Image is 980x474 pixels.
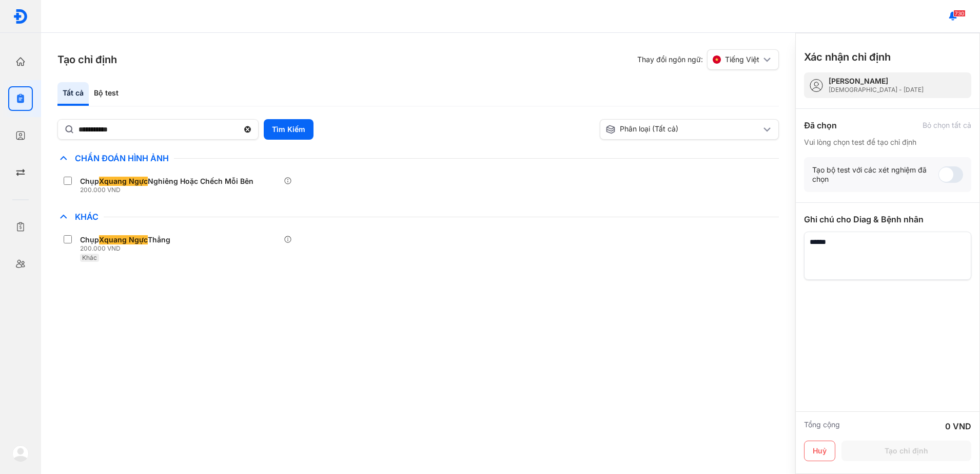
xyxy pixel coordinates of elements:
div: Chụp Nghiêng Hoặc Chếch Mỗi Bên [80,177,253,186]
span: Xquang Ngực [99,177,148,186]
img: logo [13,9,28,24]
div: Tất cả [57,82,89,106]
div: Chụp Thẳng [80,235,170,244]
h3: Tạo chỉ định [57,52,117,67]
img: logo [12,445,29,462]
button: Tìm Kiếm [264,119,313,140]
div: 200.000 VND [80,244,174,253]
div: Tạo bộ test với các xét nghiệm đã chọn [812,165,938,184]
span: Xquang Ngực [99,235,148,244]
div: Tổng cộng [804,420,840,432]
div: Bỏ chọn tất cả [923,121,971,130]
div: Phân loại (Tất cả) [605,124,761,135]
div: [PERSON_NAME] [829,77,924,86]
div: Thay đổi ngôn ngữ: [637,49,779,70]
div: Bộ test [89,82,124,106]
div: Đã chọn [804,119,837,131]
button: Huỷ [804,441,835,461]
span: Khác [82,254,97,261]
div: [DEMOGRAPHIC_DATA] - [DATE] [829,86,924,94]
span: Chẩn Đoán Hình Ảnh [70,153,174,163]
div: 0 VND [945,420,971,432]
div: Vui lòng chọn test để tạo chỉ định [804,138,971,147]
span: Tiếng Việt [725,55,759,64]
div: 200.000 VND [80,186,258,194]
h3: Xác nhận chỉ định [804,50,891,64]
span: Khác [70,212,104,222]
span: 730 [953,10,966,17]
div: Ghi chú cho Diag & Bệnh nhân [804,213,971,225]
button: Tạo chỉ định [841,441,971,461]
